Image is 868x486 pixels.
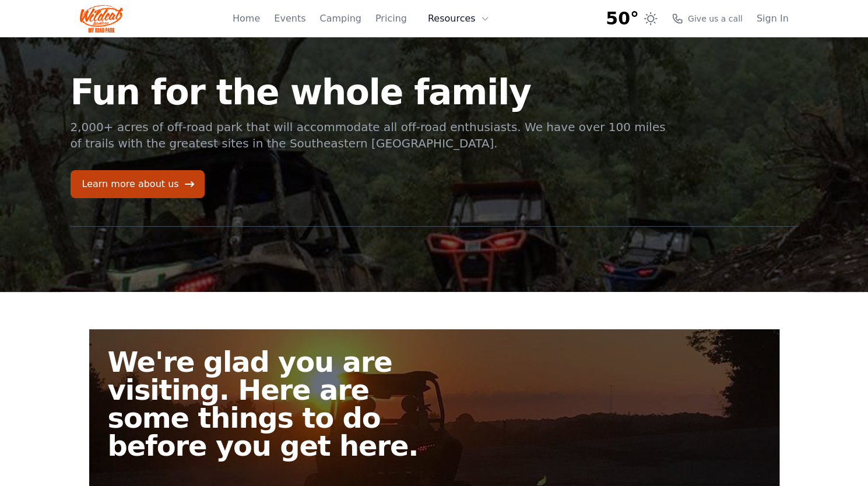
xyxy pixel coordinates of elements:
span: 50° [606,8,639,29]
img: Wildcat Logo [80,5,124,33]
p: 2,000+ acres of off-road park that will accommodate all off-road enthusiasts. We have over 100 mi... [71,119,667,152]
a: Home [233,12,260,26]
a: Give us a call [672,13,743,24]
h2: We're glad you are visiting. Here are some things to do before you get here. [108,348,444,460]
button: Resources [421,7,497,30]
a: Sign In [757,12,789,26]
a: Learn more about us [71,170,205,198]
span: Give us a call [688,13,743,24]
a: Events [274,12,305,26]
a: Camping [319,12,361,26]
h1: Fun for the whole family [71,75,667,110]
a: Pricing [375,12,407,26]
